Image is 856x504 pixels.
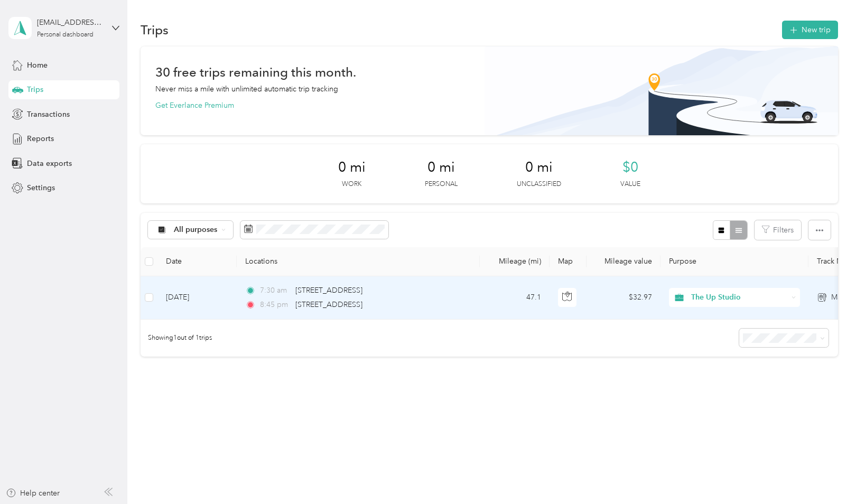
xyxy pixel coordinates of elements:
p: Personal [425,180,458,189]
span: [STREET_ADDRESS] [295,286,362,295]
p: Unclassified [517,180,561,189]
span: Trips [27,84,43,95]
h1: 30 free trips remaining this month. [155,67,356,78]
p: Value [620,180,640,189]
span: 0 mi [525,159,553,176]
span: Home [27,60,48,71]
span: All purposes [174,226,218,234]
span: [STREET_ADDRESS] [295,300,362,309]
th: Date [157,247,237,276]
iframe: Everlance-gr Chat Button Frame [797,445,856,504]
span: Reports [27,133,54,144]
span: 0 mi [338,159,366,176]
img: Banner [485,46,838,135]
th: Map [550,247,587,276]
div: Personal dashboard [37,32,94,38]
h1: Trips [141,24,169,35]
span: Showing 1 out of 1 trips [141,333,212,343]
span: Transactions [27,109,70,120]
span: $0 [622,159,638,176]
th: Purpose [660,247,808,276]
span: 7:30 am [260,285,290,296]
button: Filters [755,220,801,240]
span: Settings [27,182,55,193]
span: 0 mi [427,159,455,176]
button: Get Everlance Premium [155,100,234,111]
span: Data exports [27,158,72,169]
th: Mileage (mi) [480,247,550,276]
p: Work [342,180,361,189]
td: [DATE] [157,276,237,320]
span: The Up Studio [691,292,788,303]
td: $32.97 [587,276,660,320]
button: New trip [782,21,838,39]
td: 47.1 [480,276,550,320]
button: Help center [6,488,60,499]
div: [EMAIL_ADDRESS][DOMAIN_NAME] [37,17,103,28]
th: Mileage value [587,247,660,276]
span: 8:45 pm [260,299,290,311]
p: Never miss a mile with unlimited automatic trip tracking [155,83,338,95]
span: Manual [831,292,855,303]
th: Locations [237,247,480,276]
